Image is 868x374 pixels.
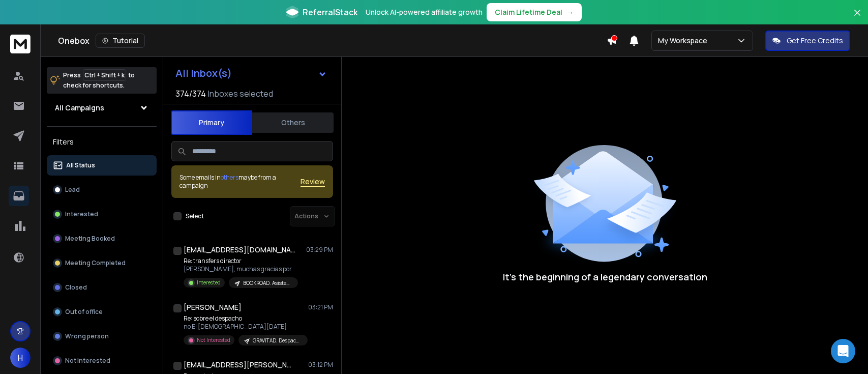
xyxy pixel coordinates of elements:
span: ReferralStack [303,6,357,18]
p: 03:21 PM [308,303,333,311]
h1: [EMAIL_ADDRESS][PERSON_NAME][DOMAIN_NAME] +2 [184,360,295,370]
p: My Workspace [658,36,711,46]
button: All Inbox(s) [167,63,335,83]
p: It’s the beginning of a legendary conversation [503,270,707,284]
label: Select [186,212,204,220]
button: Review [301,177,325,187]
p: Press to check for shortcuts. [63,70,135,91]
h1: All Campaigns [55,103,104,113]
p: Out of office [65,308,103,316]
p: Meeting Completed [65,259,126,267]
div: Open Intercom Messenger [831,339,855,363]
div: Some emails in maybe from a campaign [179,174,301,190]
p: Unlock AI-powered affiliate growth [366,7,483,17]
button: Not Interested [47,351,157,371]
button: Out of office [47,302,157,322]
p: [PERSON_NAME], muchas gracias por [184,265,298,273]
button: H [10,348,31,368]
p: BOOKROAD. Asistente [243,279,292,287]
button: All Status [47,155,157,176]
button: Get Free Credits [765,31,850,51]
p: Not Interested [197,336,230,344]
p: Wrong person [65,332,109,340]
span: others [221,173,238,182]
p: Lead [65,186,80,194]
button: Interested [47,204,157,224]
p: Interested [65,210,98,218]
h1: All Inbox(s) [175,68,232,78]
p: Interested [197,279,221,286]
p: All Status [66,161,95,169]
h3: Filters [47,135,157,149]
p: Closed [65,283,87,292]
button: Wrong person [47,326,157,347]
button: Meeting Booked [47,228,157,249]
span: → [566,7,574,17]
p: Re: transfers director [184,257,298,265]
p: Get Free Credits [787,36,843,46]
p: GRAVITAD. Despachos [253,337,302,344]
button: Others [252,111,334,134]
button: Closed [47,277,157,298]
h3: Inboxes selected [208,88,273,100]
p: Not Interested [65,357,110,365]
button: Tutorial [96,34,145,48]
p: no El [DEMOGRAPHIC_DATA][DATE] [184,323,306,331]
h1: [PERSON_NAME] [184,302,242,312]
button: Claim Lifetime Deal→ [487,3,582,21]
h1: [EMAIL_ADDRESS][DOMAIN_NAME] +1 [184,245,295,255]
button: Close banner [851,6,864,31]
p: 03:12 PM [308,361,333,369]
div: Onebox [58,34,607,48]
button: Primary [171,110,252,135]
p: Re: sobre el despacho [184,314,306,323]
span: 374 / 374 [175,88,206,100]
button: All Campaigns [47,98,157,118]
p: 03:29 PM [306,246,333,254]
button: Lead [47,180,157,200]
p: Meeting Booked [65,235,115,243]
span: Ctrl + Shift + k [83,69,126,81]
button: Meeting Completed [47,253,157,273]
